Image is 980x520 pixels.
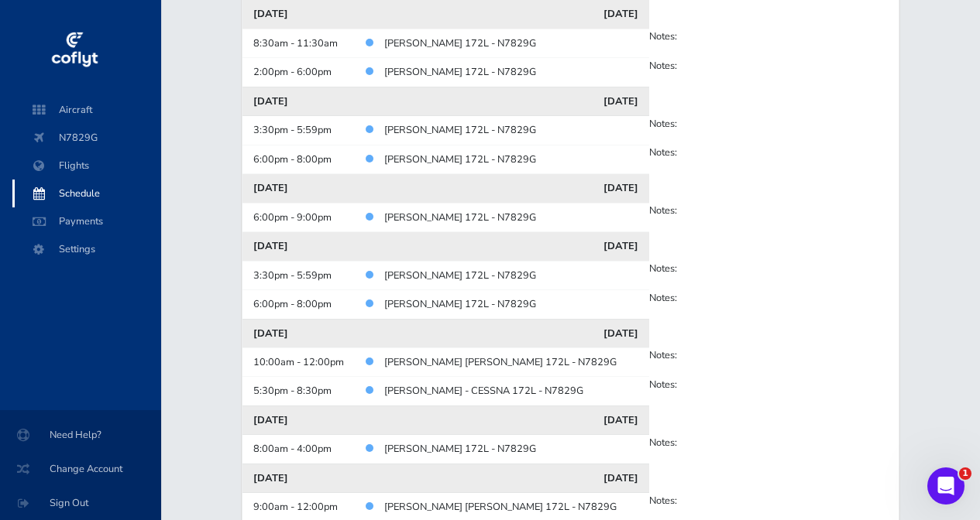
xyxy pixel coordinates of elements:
[649,377,899,392] p: Notes:
[603,94,638,109] a: [DATE]
[603,326,638,341] a: [DATE]
[959,467,971,480] span: 1
[242,435,355,464] td: 8:00am - 4:00pm
[603,238,638,254] a: [DATE]
[253,470,288,486] a: [DATE]
[242,290,355,319] td: 6:00pm - 8:00pm
[242,203,355,231] td: 6:00pm - 9:00pm
[384,355,617,369] a: [PERSON_NAME] [PERSON_NAME] 172L - N7829G
[19,421,143,449] span: Need Help?
[49,27,100,74] img: coflyt logo
[603,412,638,428] a: [DATE]
[242,116,355,145] td: 3:30pm - 5:59pm
[253,94,288,109] a: [DATE]
[384,297,536,311] a: [PERSON_NAME] 172L - N7829G
[603,6,638,22] a: [DATE]
[242,145,355,173] td: 6:00pm - 8:00pm
[28,207,146,235] span: Payments
[649,29,899,44] p: Notes:
[384,152,536,166] a: [PERSON_NAME] 172L - N7829G
[242,377,355,405] td: 5:30pm - 8:30pm
[28,180,146,207] span: Schedule
[649,493,899,508] p: Notes:
[603,470,638,486] a: [DATE]
[28,235,146,263] span: Settings
[384,500,617,514] a: [PERSON_NAME] [PERSON_NAME] 172L - N7829G
[384,123,536,137] a: [PERSON_NAME] 172L - N7829G
[242,347,355,376] td: 10:00am - 12:00pm
[384,210,536,224] a: [PERSON_NAME] 172L - N7829G
[603,180,638,196] a: [DATE]
[384,65,536,79] a: [PERSON_NAME] 172L - N7829G
[384,442,536,456] a: [PERSON_NAME] 172L - N7829G
[253,180,288,196] a: [DATE]
[649,116,899,132] p: Notes:
[649,435,899,450] p: Notes:
[384,384,583,398] a: [PERSON_NAME] - CESSNA 172L - N7829G
[253,238,288,254] a: [DATE]
[649,261,899,276] p: Notes:
[242,29,355,57] td: 8:30am - 11:30am
[19,455,143,483] span: Change Account
[384,36,536,50] a: [PERSON_NAME] 172L - N7829G
[649,203,899,218] p: Notes:
[384,269,536,282] a: [PERSON_NAME] 172L - N7829G
[649,290,899,306] p: Notes:
[242,261,355,289] td: 3:30pm - 5:59pm
[253,6,288,22] a: [DATE]
[28,124,146,152] span: N7829G
[242,58,355,87] td: 2:00pm - 6:00pm
[927,467,965,505] iframe: Intercom live chat
[253,412,288,428] a: [DATE]
[253,326,288,341] a: [DATE]
[649,58,899,74] p: Notes:
[28,152,146,180] span: Flights
[28,96,146,124] span: Aircraft
[19,489,143,517] span: Sign Out
[649,347,899,363] p: Notes:
[649,145,899,160] p: Notes:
